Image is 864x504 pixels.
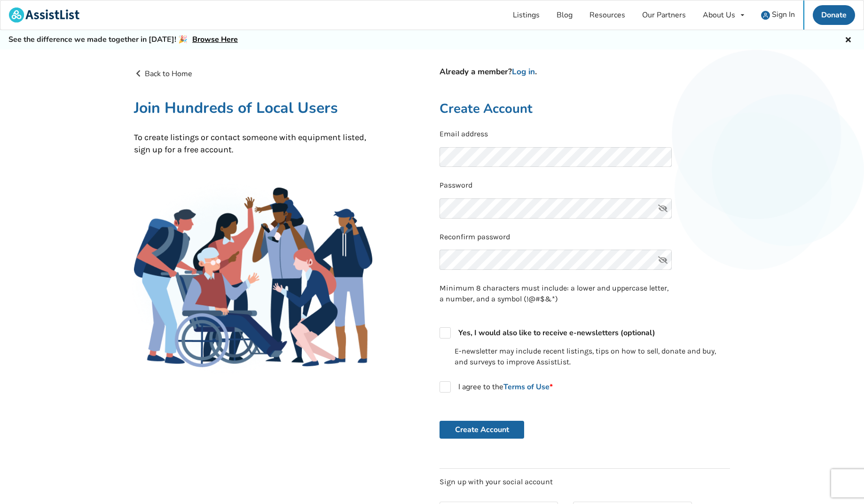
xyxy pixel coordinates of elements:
[703,11,735,19] div: About Us
[440,421,524,439] button: Create Account
[440,232,730,243] p: Reconfirm password
[134,98,372,118] h1: Join Hundreds of Local Users
[134,188,372,367] img: Family Gathering
[440,477,730,488] p: Sign up with your social account
[440,101,730,117] h2: Create Account
[8,35,238,45] h5: See the difference we made together in [DATE]! 🎉
[503,382,553,392] a: Terms of Use*
[440,180,730,191] p: Password
[440,129,730,140] p: Email address
[458,328,655,338] strong: Yes, I would also like to receive e-newsletters (optional)
[192,34,238,45] a: Browse Here
[440,381,553,393] label: I agree to the
[772,9,795,20] span: Sign In
[634,0,694,30] a: Our Partners
[9,8,79,23] img: assistlist-logo
[455,346,730,368] p: E-newsletter may include recent listings, tips on how to sell, donate and buy, and surveys to imp...
[134,132,372,156] p: To create listings or contact someone with equipment listed, sign up for a free account.
[512,66,535,77] a: Log in
[761,11,770,20] img: user icon
[581,0,634,30] a: Resources
[440,67,730,77] h4: Already a member? .
[753,0,803,30] a: user icon Sign In
[548,0,581,30] a: Blog
[440,283,672,305] p: Minimum 8 characters must include: a lower and uppercase letter, a number, and a symbol (!@#$&*)
[813,5,855,25] a: Donate
[134,69,192,79] a: Back to Home
[504,0,548,30] a: Listings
